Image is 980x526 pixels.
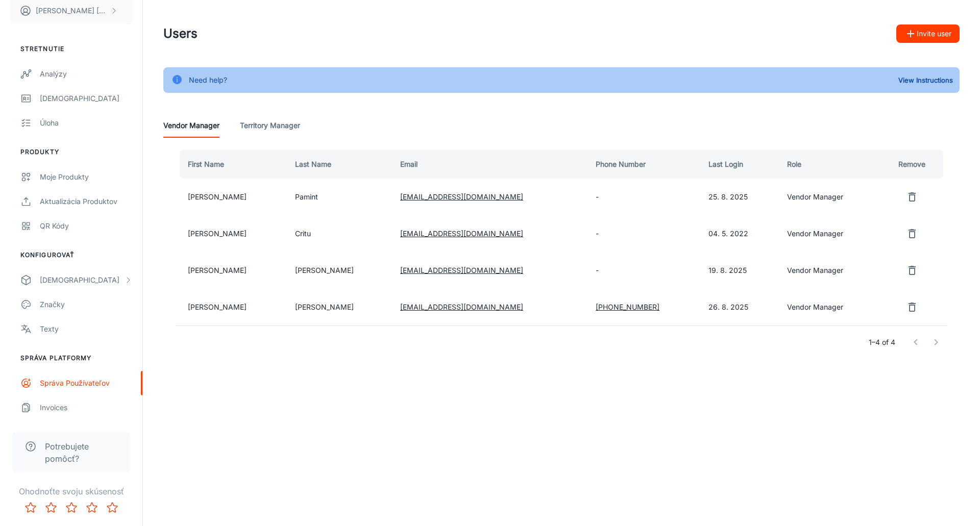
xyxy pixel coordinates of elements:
button: remove user [902,223,922,244]
td: 19. 8. 2025 [700,252,779,289]
th: Last Name [287,150,392,179]
p: 1–4 of 4 [869,337,895,348]
td: [PERSON_NAME] [287,289,392,325]
a: [PHONE_NUMBER] [596,303,659,311]
div: Úloha [40,117,132,129]
td: [PERSON_NAME] [176,215,287,252]
td: 25. 8. 2025 [700,179,779,215]
th: Email [392,150,587,179]
td: Critu [287,215,392,252]
td: [PERSON_NAME] [176,179,287,215]
div: Invoices [40,402,132,413]
th: Last Login [700,150,779,179]
button: View Instructions [896,72,955,88]
td: 04. 5. 2022 [700,215,779,252]
td: Vendor Manager [779,179,880,215]
th: Remove [880,150,947,179]
td: [PERSON_NAME] [176,252,287,289]
div: [DEMOGRAPHIC_DATA] [40,274,124,286]
td: - [587,179,700,215]
button: remove user [902,187,922,207]
td: [PERSON_NAME] [176,289,287,325]
button: remove user [902,297,922,317]
td: Vendor Manager [779,289,880,325]
div: Analýzy [40,68,132,80]
td: Pamint [287,179,392,215]
button: Invite user [896,24,960,43]
th: First Name [176,150,287,179]
div: Správa používateľov [40,378,132,389]
a: Territory Manager [240,113,300,138]
th: Role [779,150,880,179]
div: Need help? [189,70,227,90]
td: - [587,252,700,289]
a: [EMAIL_ADDRESS][DOMAIN_NAME] [400,303,523,311]
a: Vendor Manager [163,113,219,138]
div: Aktualizácia produktov [40,196,132,207]
td: 26. 8. 2025 [700,289,779,325]
div: Moje produkty [40,171,132,183]
div: Značky [40,299,132,310]
td: Vendor Manager [779,252,880,289]
h1: Users [163,24,198,43]
td: Vendor Manager [779,215,880,252]
div: [DEMOGRAPHIC_DATA] [40,93,132,104]
div: Texty [40,323,132,335]
button: remove user [902,260,922,281]
div: QR kódy [40,220,132,232]
th: Phone Number [587,150,700,179]
a: [EMAIL_ADDRESS][DOMAIN_NAME] [400,192,523,201]
a: [EMAIL_ADDRESS][DOMAIN_NAME] [400,229,523,238]
p: [PERSON_NAME] [PERSON_NAME] [36,5,108,16]
td: [PERSON_NAME] [287,252,392,289]
td: - [587,215,700,252]
a: [EMAIL_ADDRESS][DOMAIN_NAME] [400,266,523,274]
